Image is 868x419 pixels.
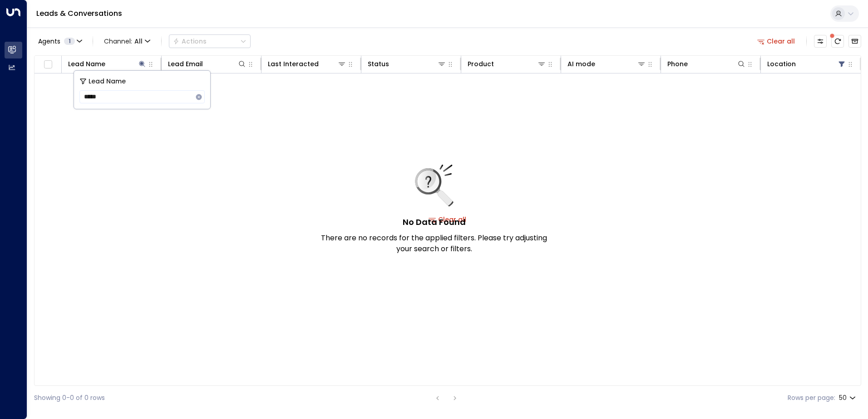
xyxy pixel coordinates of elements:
div: AI mode [567,58,646,69]
span: 1 [64,38,75,45]
div: Showing 0-0 of 0 rows [34,393,105,403]
button: Clear all [754,35,799,48]
div: Product [468,58,494,69]
a: Leads & Conversations [36,8,122,19]
div: Lead Name [68,58,105,69]
h5: No Data Found [403,216,466,228]
div: Product [468,58,546,69]
div: Location [767,58,846,69]
p: There are no records for the applied filters. Please try adjusting your search or filters. [321,233,547,254]
button: Actions [169,34,251,48]
button: Channel:All [100,35,154,48]
span: There are new threads available. Refresh the grid to view the latest updates. [831,35,844,48]
nav: pagination navigation [432,392,461,404]
div: AI mode [567,58,595,69]
div: Lead Email [168,58,203,69]
div: Last Interacted [268,58,319,69]
span: Toggle select all [42,59,54,70]
div: Phone [667,58,746,69]
div: Actions [173,37,207,45]
button: Agents1 [34,35,85,48]
span: All [134,38,143,45]
div: Last Interacted [268,58,346,69]
div: 50 [839,391,858,404]
div: Lead Name [68,58,147,69]
div: Phone [667,58,688,69]
span: Channel: [100,35,154,48]
span: Lead Name [89,76,126,87]
span: Agents [38,38,60,44]
div: Status [368,58,446,69]
button: Customize [814,35,827,48]
button: Archived Leads [848,35,861,48]
div: Lead Email [168,58,247,69]
div: Location [767,58,796,69]
div: Button group with a nested menu [169,34,251,48]
label: Rows per page: [788,393,835,403]
div: Status [368,58,389,69]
